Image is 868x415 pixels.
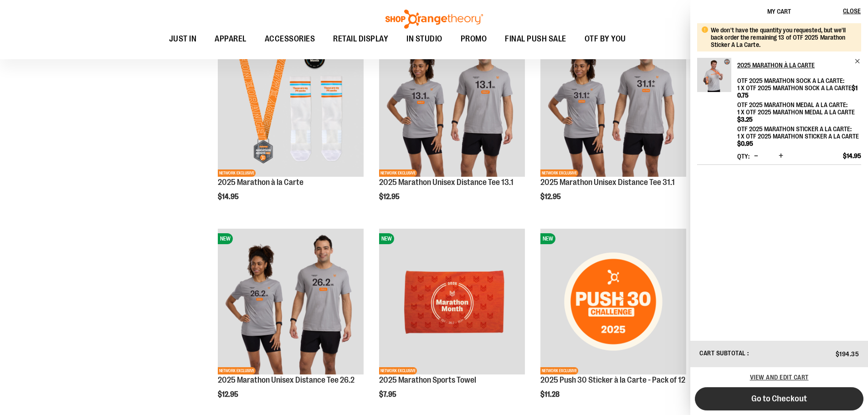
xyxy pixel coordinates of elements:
[379,390,398,399] span: $7.95
[836,350,859,358] span: $194.35
[737,101,847,108] dt: OTF 2025 Marathon Medal A La Carte
[205,29,256,50] a: APPAREL
[218,178,303,187] a: 2025 Marathon à la Carte
[496,29,575,50] a: FINAL PUSH SALE
[379,169,417,177] span: NETWORK EXCLUSIVE
[379,31,525,178] a: 2025 Marathon Unisex Distance Tee 13.1NEWNETWORK EXCLUSIVE
[397,29,452,50] a: IN STUDIO
[737,133,859,147] span: 1 x OTF 2025 Marathon Sticker A La Carte
[461,29,487,49] span: PROMO
[540,229,686,376] a: 2025 Push 30 Sticker à la Carte - Pack of 12NEWNETWORK EXCLUSIVE
[379,178,514,187] a: 2025 Marathon Unisex Distance Tee 13.1
[379,229,525,374] img: 2025 Marathon Sports Towel
[452,29,496,50] a: PROMO
[843,7,861,15] span: Close
[697,23,861,165] li: Product
[585,29,626,49] span: OTF BY YOU
[265,29,315,49] span: ACCESSORIES
[776,152,786,161] button: Increase product quantity
[540,169,578,177] span: NETWORK EXCLUSIVE
[737,58,861,72] a: 2025 Marathon à la Carte
[540,367,578,374] span: NETWORK EXCLUSIVE
[379,229,525,376] a: 2025 Marathon Sports TowelNEWNETWORK EXCLUSIVE
[737,84,858,99] span: $10.75
[737,58,849,72] h2: 2025 Marathon à la Carte
[256,29,324,50] a: ACCESSORIES
[854,58,861,65] a: Remove item
[697,58,731,98] a: 2025 Marathon à la Carte
[540,31,686,178] a: 2025 Marathon Unisex Distance Tee 31.1NEWNETWORK EXCLUSIVE
[752,152,760,161] button: Decrease product quantity
[218,375,354,384] a: 2025 Marathon Unisex Distance Tee 26.2
[218,233,233,244] span: NEW
[218,169,256,177] span: NETWORK EXCLUSIVE
[218,31,364,177] img: 2025 Marathon à la Carte
[324,29,397,50] a: RETAIL DISPLAY
[695,387,863,410] button: Go to Checkout
[737,153,750,160] label: Qty
[767,8,791,15] span: My Cart
[379,31,525,177] img: 2025 Marathon Unisex Distance Tee 13.1
[375,26,529,224] div: product
[218,193,240,201] span: $14.95
[751,394,807,404] span: Go to Checkout
[406,29,442,49] span: IN STUDIO
[540,229,686,374] img: 2025 Push 30 Sticker à la Carte - Pack of 12
[215,29,247,49] span: APPAREL
[218,229,364,374] img: 2025 Marathon Unisex Distance Tee 26.2
[711,26,854,48] div: We don't have the quantity you requested, but we'll back order the remaining 13 of OTF 2025 Marat...
[737,116,753,123] span: $3.25
[750,374,809,381] a: View and edit cart
[540,178,675,187] a: 2025 Marathon Unisex Distance Tee 31.1
[540,233,555,244] span: NEW
[218,229,364,376] a: 2025 Marathon Unisex Distance Tee 26.2NEWNETWORK EXCLUSIVE
[379,233,394,244] span: NEW
[213,26,368,224] div: product
[737,77,844,84] dt: OTF 2025 Marathon Sock A La Carte
[540,390,561,399] span: $11.28
[218,31,364,178] a: 2025 Marathon à la CarteNEWNETWORK EXCLUSIVE
[737,108,855,123] span: 1 x OTF 2025 Marathon Medal A La Carte
[379,367,417,374] span: NETWORK EXCLUSIVE
[540,375,685,384] a: 2025 Push 30 Sticker à la Carte - Pack of 12
[505,29,566,49] span: FINAL PUSH SALE
[843,152,861,160] span: $14.95
[540,193,562,201] span: $12.95
[218,367,256,374] span: NETWORK EXCLUSIVE
[737,125,852,133] dt: OTF 2025 Marathon Sticker A La Carte
[575,29,635,50] a: OTF BY YOU
[384,10,484,29] img: Shop Orangetheory
[540,31,686,177] img: 2025 Marathon Unisex Distance Tee 31.1
[333,29,388,49] span: RETAIL DISPLAY
[379,193,401,201] span: $12.95
[536,26,691,224] div: product
[169,29,197,49] span: JUST IN
[737,84,858,99] span: 1 x OTF 2025 Marathon Sock A La Carte
[737,140,753,147] span: $0.95
[218,390,240,399] span: $12.95
[699,349,746,357] span: Cart Subtotal
[379,375,476,384] a: 2025 Marathon Sports Towel
[697,58,731,92] img: 2025 Marathon à la Carte
[160,29,206,50] a: JUST IN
